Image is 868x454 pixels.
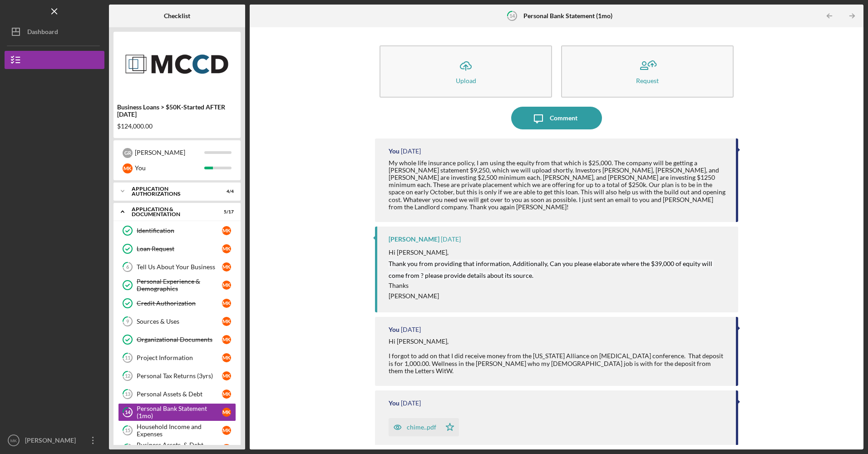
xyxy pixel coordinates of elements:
[132,186,211,197] div: Application Authorizations
[550,107,577,129] div: Comment
[118,294,236,312] a: Credit AuthorizationMK
[401,326,421,333] time: 2025-09-25 00:49
[217,209,234,215] div: 5 / 17
[117,104,237,118] div: Business Loans > $50K-Started AFTER [DATE]
[389,338,726,374] div: Hi [PERSON_NAME], I forgot to add on that I did receive money from the [US_STATE] Alliance on [ME...
[113,36,241,91] img: Product logo
[401,400,421,407] time: 2025-09-25 00:46
[137,245,222,252] div: Loan Request
[118,240,236,258] a: Loan RequestMK
[636,77,659,84] div: Request
[222,371,231,380] div: M K
[389,260,714,279] mark: Thank you from providing that information, Additionally, Can you please elaborate where the $39,0...
[222,335,231,344] div: M K
[118,312,236,331] a: 9Sources & UsesMK
[509,13,515,19] tspan: 14
[407,424,436,431] div: chime..pdf
[441,236,461,243] time: 2025-09-25 14:55
[164,12,190,20] b: Checklist
[401,148,421,155] time: 2025-09-25 16:37
[5,431,104,449] button: MK[PERSON_NAME]
[117,123,237,130] div: $124,000.00
[118,385,236,403] a: 13Personal Assets & DebtMK
[118,403,236,421] a: 14Personal Bank Statement (1mo)MK
[389,236,439,243] div: [PERSON_NAME]
[222,226,231,235] div: M K
[137,263,222,271] div: Tell Us About Your Business
[5,23,104,41] button: Dashboard
[125,373,130,379] tspan: 12
[523,12,612,20] b: Personal Bank Statement (1mo)
[222,390,231,399] div: M K
[123,148,133,158] div: G R
[511,107,602,129] button: Comment
[137,423,222,438] div: Household Income and Expenses
[118,331,236,349] a: Organizational DocumentsMK
[389,247,729,257] p: Hi [PERSON_NAME],
[135,160,204,176] div: You
[118,349,236,367] a: 11Project InformationMK
[222,353,231,362] div: M K
[10,438,17,443] text: MK
[137,390,222,398] div: Personal Assets & Debt
[125,355,130,361] tspan: 11
[27,23,58,43] div: Dashboard
[118,258,236,276] a: 6Tell Us About Your BusinessMK
[137,354,222,361] div: Project Information
[126,264,129,270] tspan: 6
[137,227,222,234] div: Identification
[137,300,222,307] div: Credit Authorization
[135,145,204,160] div: [PERSON_NAME]
[222,317,231,326] div: M K
[222,281,231,290] div: M K
[222,408,231,417] div: M K
[118,421,236,439] a: 15Household Income and ExpensesMK
[561,45,734,98] button: Request
[132,207,211,217] div: Application & Documentation
[222,426,231,435] div: M K
[222,244,231,253] div: M K
[125,410,131,415] tspan: 14
[222,444,231,453] div: M K
[126,319,129,325] tspan: 9
[389,326,399,333] div: You
[456,77,476,84] div: Upload
[389,159,726,211] div: My whole life insurance policy, I am using the equity from that which is $25,000. The company wil...
[123,163,133,173] div: M K
[137,372,222,380] div: Personal Tax Returns (3yrs)
[389,418,459,436] button: chime..pdf
[118,222,236,240] a: IdentificationMK
[389,400,399,407] div: You
[222,299,231,308] div: M K
[217,189,234,194] div: 4 / 4
[389,148,399,155] div: You
[389,281,729,291] p: Thanks
[137,336,222,343] div: Organizational Documents
[137,318,222,325] div: Sources & Uses
[137,278,222,292] div: Personal Experience & Demographics
[125,428,130,434] tspan: 15
[118,367,236,385] a: 12Personal Tax Returns (3yrs)MK
[380,45,552,98] button: Upload
[125,391,130,397] tspan: 13
[137,405,222,419] div: Personal Bank Statement (1mo)
[118,276,236,294] a: Personal Experience & DemographicsMK
[389,291,729,301] p: [PERSON_NAME]
[222,262,231,271] div: M K
[23,431,82,452] div: [PERSON_NAME]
